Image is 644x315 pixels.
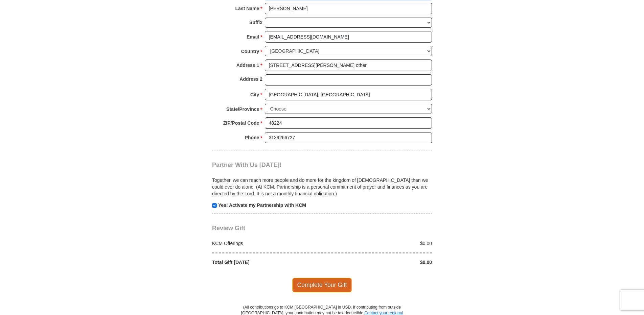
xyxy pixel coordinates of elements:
strong: City [250,90,259,99]
strong: Suffix [249,18,262,27]
strong: Country [241,47,259,56]
strong: Yes! Activate my Partnership with KCM [218,202,306,208]
strong: Email [247,32,259,42]
div: Total Gift [DATE] [209,259,322,266]
strong: State/Province [226,104,259,114]
div: KCM Offerings [209,240,322,247]
strong: ZIP/Postal Code [223,118,259,128]
strong: Last Name [235,4,259,13]
p: Together, we can reach more people and do more for the kingdom of [DEMOGRAPHIC_DATA] than we coul... [212,177,432,197]
span: Complete Your Gift [292,278,352,292]
strong: Address 1 [236,60,259,70]
div: $0.00 [322,240,436,247]
strong: Phone [245,133,259,142]
div: $0.00 [322,259,436,266]
span: Review Gift [212,225,245,232]
strong: Address 2 [239,74,262,84]
span: Partner With Us [DATE]! [212,162,282,168]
